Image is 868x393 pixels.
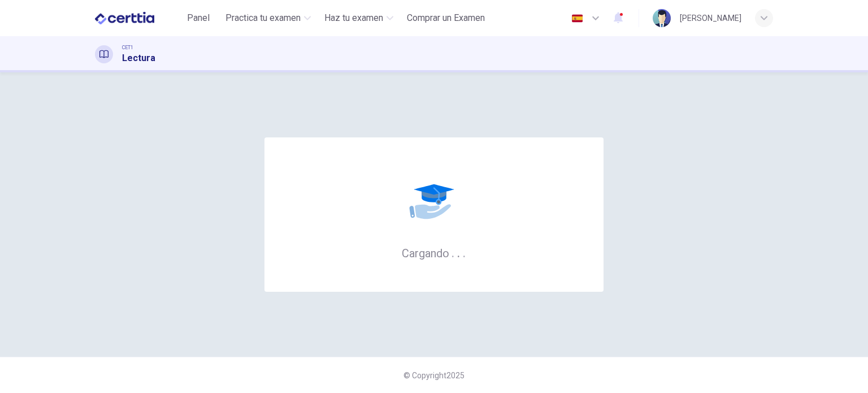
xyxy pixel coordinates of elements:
[680,11,741,25] div: [PERSON_NAME]
[457,243,461,261] h6: .
[653,9,671,27] img: Profile picture
[95,7,154,29] img: CERTTIA logo
[407,11,485,25] span: Comprar un Examen
[95,7,180,29] a: CERTTIA logo
[324,11,383,25] span: Haz tu examen
[403,371,465,380] span: © Copyright 2025
[402,245,466,260] h6: Cargando
[570,14,584,23] img: es
[221,8,315,28] button: Practica tu examen
[462,243,466,261] h6: .
[122,51,155,65] h1: Lectura
[451,243,455,261] h6: .
[122,44,133,51] span: CET1
[225,11,301,25] span: Practica tu examen
[402,8,489,28] button: Comprar un Examen
[180,8,216,28] button: Panel
[320,8,398,28] button: Haz tu examen
[187,11,210,25] span: Panel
